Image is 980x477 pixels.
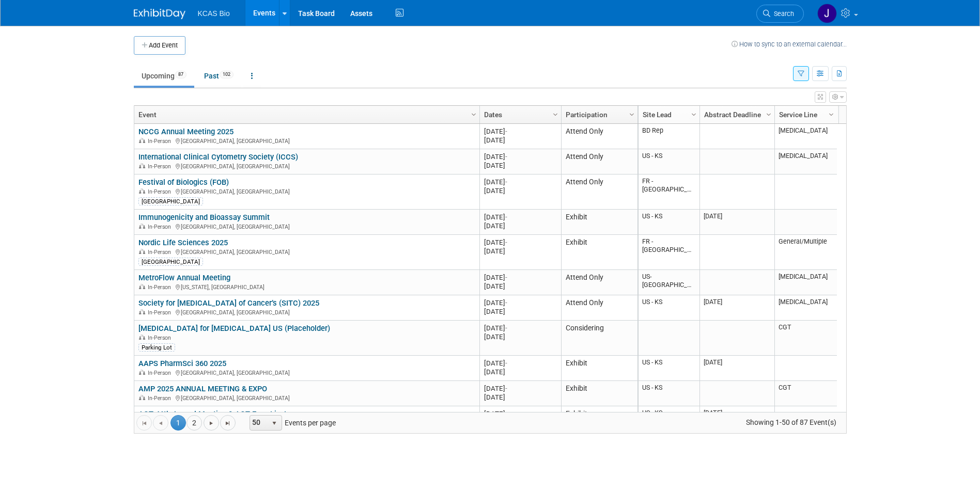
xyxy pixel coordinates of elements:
a: Go to the previous page [153,415,168,431]
a: Column Settings [626,106,637,121]
span: 1 [170,415,186,431]
td: FR - [GEOGRAPHIC_DATA] [639,174,699,210]
img: In-Person Event [139,138,145,143]
a: Immunogenicity and Bioassay Summit [138,213,270,222]
span: Column Settings [470,110,478,119]
span: - [505,410,507,418]
img: In-Person Event [139,188,145,194]
span: In-Person [148,284,174,291]
span: 87 [175,71,186,78]
td: [MEDICAL_DATA] [774,270,837,295]
div: [DATE] [484,359,556,368]
span: Search [770,10,794,18]
span: In-Person [148,224,174,230]
img: In-Person Event [139,249,145,254]
td: Exhibit [561,381,637,406]
div: [DATE] [484,307,556,316]
td: [MEDICAL_DATA] [774,149,837,174]
div: [GEOGRAPHIC_DATA], [GEOGRAPHIC_DATA] [138,308,475,316]
span: 50 [250,416,268,430]
span: In-Person [148,188,174,195]
span: - [505,239,507,246]
a: 2 [186,415,202,431]
img: In-Person Event [139,224,145,229]
div: Parking Lot [138,343,175,352]
div: [DATE] [484,282,556,291]
a: Search [756,5,804,23]
a: Upcoming87 [134,66,194,86]
span: In-Person [148,395,174,402]
span: In-Person [148,335,174,341]
img: In-Person Event [139,284,145,289]
div: [DATE] [484,298,556,307]
span: Column Settings [690,110,698,119]
span: - [505,274,507,281]
img: In-Person Event [139,163,145,168]
td: Attend Only [561,124,637,149]
a: Nordic Life Sciences 2025 [138,238,228,247]
a: AAPS PharmSci 360 2025 [138,359,226,368]
button: Add Event [134,36,185,55]
a: Dates [484,106,554,123]
div: [DATE] [484,136,556,145]
a: Past102 [196,66,241,86]
div: [GEOGRAPHIC_DATA] [138,258,203,266]
span: Column Settings [551,110,559,119]
a: How to sync to an external calendar... [732,40,847,48]
span: In-Person [148,163,174,170]
img: ExhibitDay [134,9,185,19]
td: CGT [774,381,837,406]
img: In-Person Event [139,309,145,314]
span: Column Settings [628,110,636,119]
span: - [505,128,507,135]
span: select [270,419,278,427]
div: [DATE] [484,393,556,402]
span: - [505,299,507,307]
a: Festival of Biologics (FOB) [138,178,229,187]
a: Column Settings [468,106,479,121]
td: Exhibit [561,210,637,235]
div: [DATE] [484,273,556,282]
div: [DATE] [484,238,556,247]
div: [DATE] [484,384,556,393]
div: [GEOGRAPHIC_DATA], [GEOGRAPHIC_DATA] [138,368,475,377]
td: US - KS [639,381,699,406]
td: Attend Only [561,295,637,321]
div: [DATE] [484,152,556,161]
a: Column Settings [688,106,699,121]
td: Exhibit [561,406,637,432]
span: Go to the previous page [157,419,165,427]
span: - [505,324,507,332]
div: [DATE] [484,332,556,341]
span: - [505,359,507,367]
span: - [505,153,507,161]
td: [DATE] [699,356,774,381]
div: [GEOGRAPHIC_DATA], [GEOGRAPHIC_DATA] [138,162,475,170]
span: In-Person [148,309,174,316]
span: KCAS Bio [198,9,230,18]
td: US - KS [639,295,699,321]
div: [DATE] [484,247,556,256]
a: Society for [MEDICAL_DATA] of Cancer’s (SITC) 2025 [138,298,319,308]
td: [DATE] [699,295,774,321]
td: FR - [GEOGRAPHIC_DATA] [639,235,699,270]
div: [DATE] [484,324,556,332]
a: Go to the first page [136,415,152,431]
a: Event [138,106,473,123]
a: MetroFlow Annual Meeting [138,273,230,282]
span: - [505,213,507,221]
a: Column Settings [550,106,561,121]
span: Go to the next page [207,419,215,427]
a: International Clinical Cytometry Society (ICCS) [138,152,298,162]
div: [DATE] [484,161,556,170]
div: [DATE] [484,186,556,195]
td: Attend Only [561,174,637,210]
td: Considering [561,321,637,356]
td: General/Multiple [774,235,837,270]
span: - [505,178,507,186]
div: [DATE] [484,213,556,221]
a: Column Settings [826,106,837,121]
span: - [505,385,507,392]
td: [DATE] [699,406,774,432]
a: Go to the last page [220,415,236,431]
